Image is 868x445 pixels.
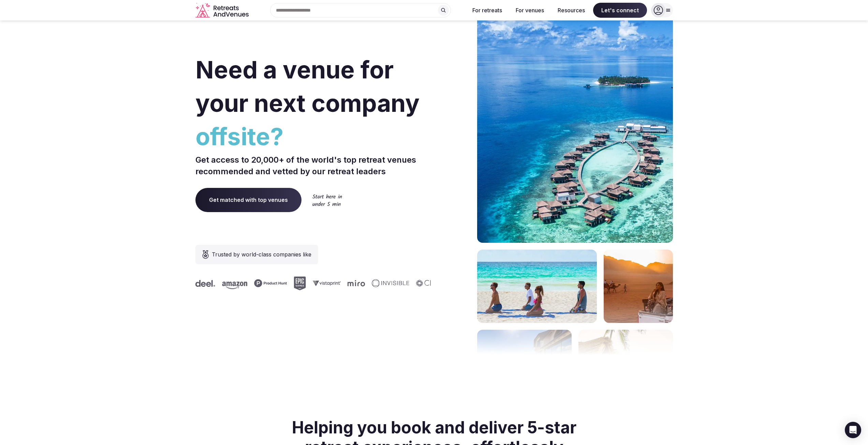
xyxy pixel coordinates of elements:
svg: Deel company logo [254,280,274,287]
img: villa overlooking water [477,250,597,323]
svg: Miro company logo [407,280,424,286]
span: Let's connect [593,3,647,18]
div: Open Intercom Messenger [845,422,861,438]
a: Get matched with top venues [195,188,301,212]
svg: Retreats and Venues company logo [195,3,250,18]
span: offsite? [195,120,431,153]
span: Need a venue for your next company [195,55,420,118]
svg: Invisible company logo [178,279,216,287]
button: For venues [510,3,549,18]
svg: Epic Games company logo [353,277,365,290]
svg: Invisible company logo [431,279,468,287]
svg: Vistaprint company logo [372,280,400,286]
a: Visit the homepage [195,3,250,18]
img: Start here in under 5 min [312,194,342,206]
button: Resources [552,3,590,18]
img: two women walking down pier [604,250,673,323]
span: Trusted by world-class companies like [212,250,311,258]
p: Get access to 20,000+ of the world's top retreat venues recommended and vetted by our retreat lea... [195,154,431,177]
button: For retreats [467,3,507,18]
